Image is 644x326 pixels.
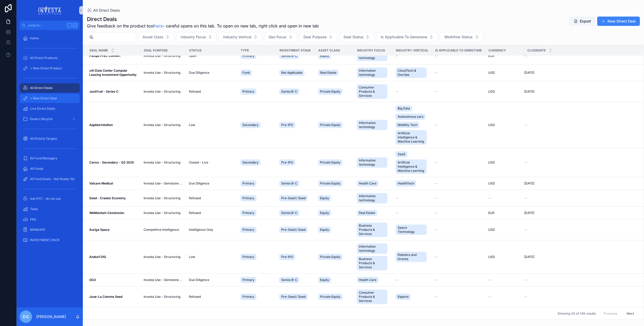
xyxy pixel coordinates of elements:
[30,107,55,111] span: Live Direct Deals
[281,123,293,127] span: Pre-IPO
[320,181,340,186] span: Private Equity
[318,194,351,202] a: Equity
[396,211,429,215] a: --
[524,123,637,127] a: --
[144,123,183,127] a: Investa Use - Structuring
[240,158,273,167] a: Secondary
[144,71,183,75] a: Investa Use - Structuring
[396,104,429,146] a: Big DataAutonomous carsMobility TechArtificial Intelligence & Machine Learning
[89,181,113,185] strong: Valcare Medical
[20,83,80,93] a: All Direct Deals
[93,8,120,13] span: All Direct Deals
[357,221,389,238] a: Business Products & Services
[30,238,60,242] span: INVESTMENT_PACK
[89,90,119,93] strong: Jackfruit - Series C
[488,123,521,127] a: USD
[398,160,425,173] span: Artificial Intelligence & Machine Learning
[281,71,302,75] span: Not Applicable
[39,6,61,14] img: App logo
[435,54,438,58] span: --
[138,32,174,42] button: Select Button
[357,50,389,62] a: Information technology
[30,117,53,121] span: Deals Lifecycle
[30,137,57,141] span: All Directs Targets
[396,278,429,282] a: --
[488,211,494,215] span: EUR
[279,52,312,60] a: Series B-C
[396,211,399,215] span: --
[524,71,637,75] a: [DATE]
[320,90,340,94] span: Private Equity
[144,278,183,282] a: Investa Use - Gemstone Only
[359,224,385,236] span: Business Products & Services
[279,276,312,284] a: Series B-C
[488,228,495,232] span: USD
[189,196,234,200] a: Refused
[524,211,637,215] a: [DATE]
[189,123,234,127] a: Lost
[376,32,438,42] button: Select Button
[20,114,80,124] a: Deals Lifecycle
[20,34,80,43] a: Home
[357,83,389,100] a: Consumer Products & Services
[488,54,521,58] a: EUR
[30,96,57,100] span: + New Direct Deal
[240,209,273,217] a: Primary
[89,69,137,77] strong: xAI Data Center Compute Leasing Investment Opportunity
[189,123,195,127] span: Lost
[242,160,258,165] span: Secondary
[488,160,521,165] a: USD
[435,181,438,186] span: --
[435,181,482,186] a: --
[89,196,137,200] a: Seed - Creator Economy
[440,32,483,42] button: Select Button
[144,181,183,186] span: Investa Use - Gemstone Only
[318,226,351,234] a: Equity
[318,158,351,167] a: Private Equity
[396,179,429,188] a: HealthTech
[524,255,534,259] span: [DATE]
[357,66,389,79] a: Information technology
[87,8,120,13] a: All Direct Deals
[524,255,637,259] a: [DATE]
[318,121,351,129] a: Private Equity
[242,123,258,127] span: Secondary
[189,90,201,94] span: Refused
[281,160,293,165] span: Pre-IPO
[281,255,293,259] span: Pre-IPO
[524,123,527,127] span: --
[30,197,61,201] span: test KYC - do not use
[219,32,262,42] button: Select Button
[30,56,57,60] span: All Direct Products
[20,164,80,173] a: All Funds
[435,196,438,200] span: --
[279,121,312,129] a: Pre-IPO
[396,150,429,175] a: SaaSArtificial Intelligence & Machine Learning
[20,154,80,163] a: All Fund Managers
[359,52,385,60] span: Information technology
[240,52,273,60] a: Primary
[30,228,45,232] span: MANDATE
[488,90,521,94] a: USD
[359,121,385,129] span: Information technology
[144,211,180,215] span: Investa Use - Structuring
[524,228,527,232] span: --
[359,69,385,77] span: Information technology
[359,85,385,98] span: Consumer Products & Services
[435,228,482,232] a: --
[30,66,62,70] span: + New Direct Product
[240,121,273,129] a: Secondary
[144,90,180,94] span: Investa Use - Structuring
[73,23,77,27] span: K
[240,69,273,77] a: Fund
[89,255,137,259] a: Anduril DIG
[320,123,340,127] span: Private Equity
[20,215,80,224] a: FAQ
[189,71,234,75] a: Due Diligence
[304,34,327,40] span: Deal Purpose
[396,90,429,94] a: --
[223,34,251,40] span: Industry Vertical
[318,179,351,188] a: Private Equity
[30,156,57,160] span: All Fund Managers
